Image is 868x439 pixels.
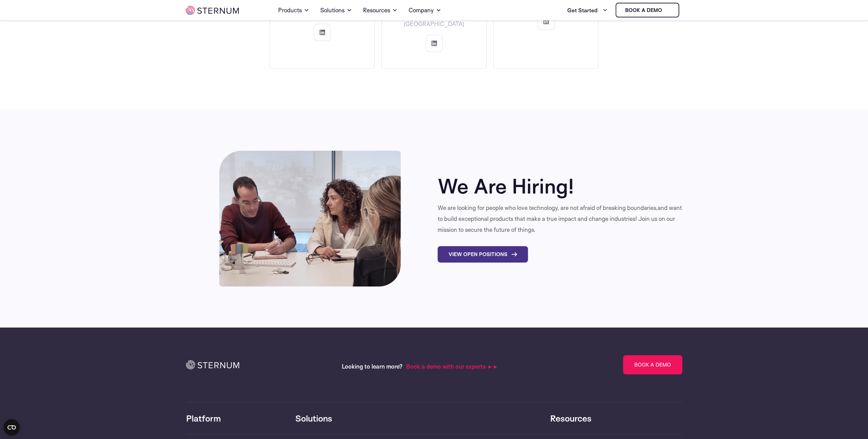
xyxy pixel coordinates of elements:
[438,246,528,263] a: View Open Positions
[623,355,682,374] a: Book a Demo
[438,175,682,197] h2: We Are Hiring!
[3,419,20,436] button: Open CMP widget
[278,1,309,20] a: Products
[295,413,543,424] h3: Solutions
[342,363,403,370] span: Looking to learn more?
[409,1,441,20] a: Company
[186,360,239,369] img: icon
[550,413,681,424] h3: Resources
[186,413,295,424] h3: Platform
[616,3,679,17] a: Book a demo
[406,363,498,370] span: Book a demo with our experts ►►
[320,1,352,20] a: Solutions
[664,8,670,13] img: sternum iot
[438,202,682,235] p: We are looking for people who love technology, are not afraid of breaking boundaries,and want to ...
[363,1,398,20] a: Resources
[186,6,239,15] img: sternum iot
[567,3,607,17] a: Get Started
